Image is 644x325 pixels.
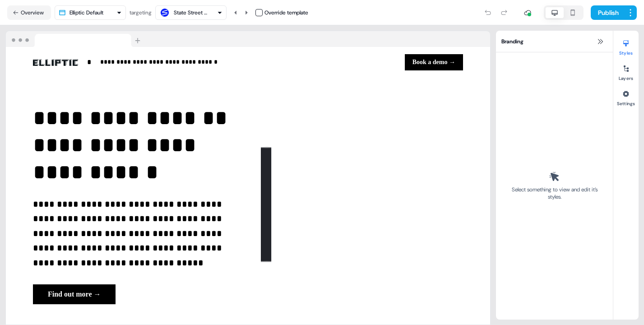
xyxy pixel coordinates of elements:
button: Find out more → [33,284,116,304]
div: Book a demo → [252,54,463,70]
img: Image [33,59,78,66]
div: Override template [264,8,308,17]
button: Book a demo → [405,54,463,70]
button: Publish [591,5,624,20]
button: Styles [613,36,639,56]
img: Image [261,105,463,305]
button: Settings [613,87,639,107]
div: Select something to view and edit it’s styles. [509,186,600,200]
div: Branding [496,31,613,52]
button: Overview [7,5,51,20]
button: Layers [613,61,639,81]
div: Find out more → [33,284,236,304]
div: State Street Bank [174,8,210,17]
img: Browser topbar [6,31,144,47]
div: Elliptic Default [69,8,103,17]
div: targeting [130,8,152,17]
button: State Street Bank [155,5,227,20]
